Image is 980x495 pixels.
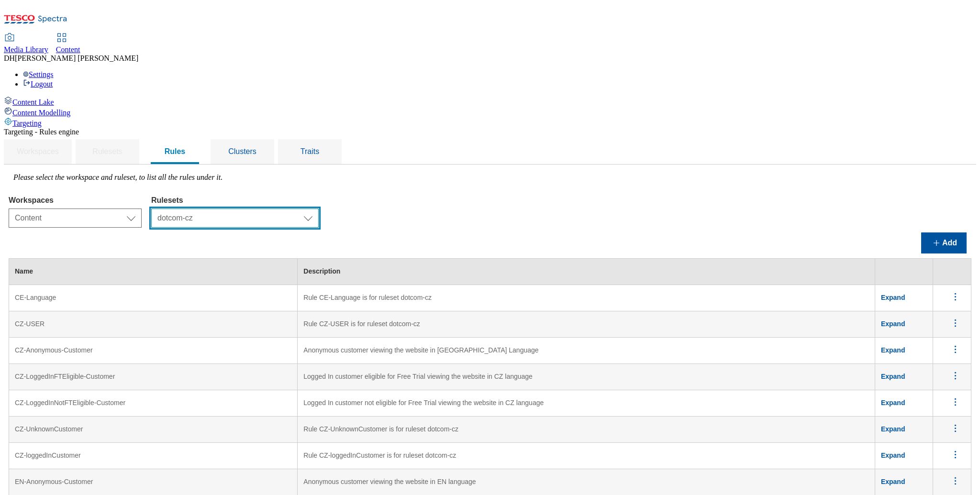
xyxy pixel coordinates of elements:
[921,232,967,253] button: Add
[12,98,54,106] span: Content Lake
[4,45,48,54] span: Media Library
[12,109,70,117] span: Content Modelling
[949,422,961,434] svg: menus
[15,54,138,62] span: [PERSON_NAME] [PERSON_NAME]
[4,96,976,107] a: Content Lake
[9,338,298,364] td: CZ-Anonymous-Customer
[298,417,875,443] td: Rule CZ-UnknownCustomer is for ruleset dotcom-cz
[298,364,875,390] td: Logged In customer eligible for Free Trial viewing the website in CZ language
[881,425,905,433] span: Expand
[4,128,976,136] div: Targeting - Rules engine
[9,364,298,390] td: CZ-LoggedInFTEligible-Customer
[151,196,319,205] label: Rulesets
[56,34,80,54] a: Content
[881,373,905,380] span: Expand
[12,119,42,127] span: Targeting
[881,399,905,407] span: Expand
[298,259,875,285] th: Description
[4,34,48,54] a: Media Library
[4,54,15,62] span: DH
[298,390,875,417] td: Logged In customer not eligible for Free Trial viewing the website in CZ language
[298,311,875,338] td: Rule CZ-USER is for ruleset dotcom-cz
[881,346,905,354] span: Expand
[949,317,961,329] svg: menus
[949,343,961,355] svg: menus
[949,370,961,382] svg: menus
[13,173,223,181] label: Please select the workspace and ruleset, to list all the rules under it.
[9,311,298,338] td: CZ-USER
[9,390,298,417] td: CZ-LoggedInNotFTEligible-Customer
[9,417,298,443] td: CZ-UnknownCustomer
[949,396,961,408] svg: menus
[949,291,961,303] svg: menus
[881,320,905,328] span: Expand
[165,147,186,155] span: Rules
[949,475,961,487] svg: menus
[881,478,905,485] span: Expand
[298,338,875,364] td: Anonymous customer viewing the website in [GEOGRAPHIC_DATA] Language
[23,80,53,88] a: Logout
[9,196,142,205] label: Workspaces
[9,259,298,285] th: Name
[949,449,961,461] svg: menus
[4,107,976,117] a: Content Modelling
[301,147,319,155] span: Traits
[881,451,905,459] span: Expand
[9,443,298,469] td: CZ-loggedInCustomer
[9,285,298,311] td: CE-Language
[4,117,976,128] a: Targeting
[881,294,905,301] span: Expand
[228,147,256,155] span: Clusters
[298,443,875,469] td: Rule CZ-loggedInCustomer is for ruleset dotcom-cz
[23,70,54,78] a: Settings
[298,285,875,311] td: Rule CE-Language is for ruleset dotcom-cz
[56,45,80,54] span: Content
